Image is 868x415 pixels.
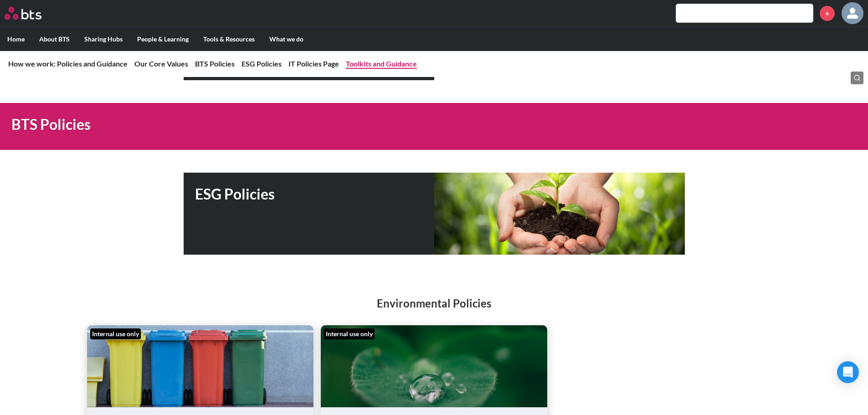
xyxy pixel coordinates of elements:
[11,114,603,135] h1: BTS Policies
[130,27,196,51] label: People & Learning
[820,6,835,21] a: +
[134,59,188,68] a: Our Core Values
[5,7,41,20] img: BTS Logo
[90,328,141,339] div: Internal use only
[842,2,863,24] a: Profile
[32,27,77,51] label: About BTS
[837,361,859,383] div: Open Intercom Messenger
[8,59,128,68] a: How we work: Policies and Guidance
[195,184,434,205] h1: ESG Policies
[241,59,282,68] a: ESG Policies
[842,2,863,24] img: Motolani Osinowo
[288,59,339,68] a: IT Policies Page
[195,59,235,68] a: BTS Policies
[324,328,375,339] div: Internal use only
[196,27,262,51] label: Tools & Resources
[262,27,311,51] label: What we do
[346,59,417,68] a: Toolkits and Guidance
[77,27,130,51] label: Sharing Hubs
[5,7,58,20] a: Go home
